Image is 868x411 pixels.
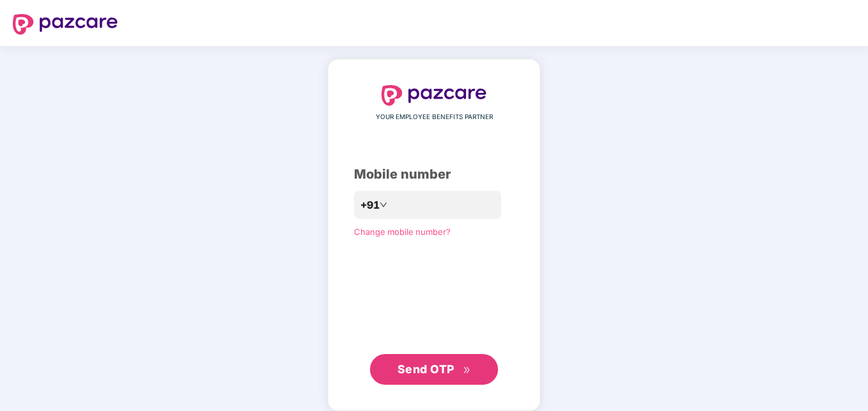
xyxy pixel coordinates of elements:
span: +91 [360,197,380,213]
span: YOUR EMPLOYEE BENEFITS PARTNER [376,112,493,122]
span: double-right [463,366,471,375]
img: logo [13,14,118,35]
span: down [380,201,387,209]
a: Change mobile number? [354,227,451,237]
button: Send OTPdouble-right [370,354,498,385]
img: logo [382,85,486,106]
span: Send OTP [398,362,454,376]
div: Mobile number [354,165,514,184]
